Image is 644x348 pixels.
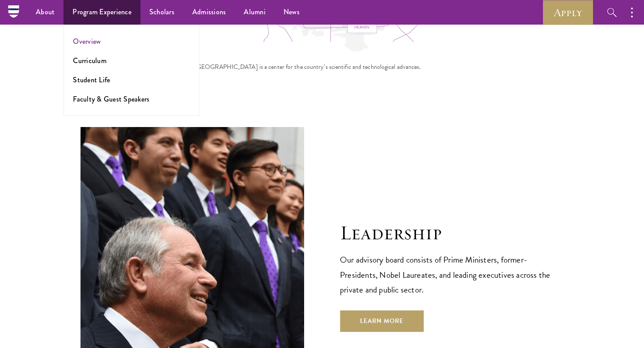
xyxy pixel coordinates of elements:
div: [GEOGRAPHIC_DATA] is a center for the country’s scientific and technological advances. [195,62,449,73]
a: Curriculum [73,55,106,66]
a: Learn More [340,310,424,332]
p: Our advisory board consists of Prime Ministers, former-Presidents, Nobel Laureates, and leading e... [340,252,563,297]
a: Student Life [73,75,110,85]
h2: Leadership [340,221,563,246]
a: Faculty & Guest Speakers [73,94,149,104]
a: Overview [73,36,101,47]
